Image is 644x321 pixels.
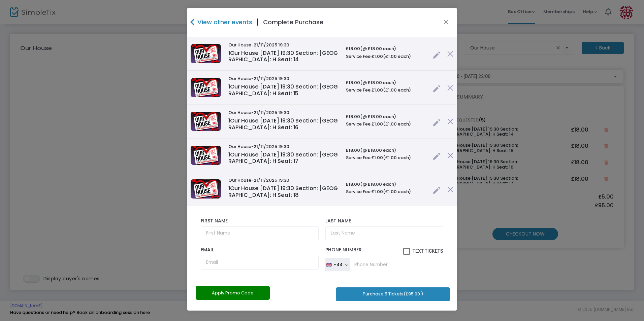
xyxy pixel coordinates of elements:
[191,146,221,165] img: OurHouseLogoSquareBlue.JPG
[251,75,289,82] span: -21/11/2025 19:30
[346,46,426,51] h6: £18.00
[346,148,426,153] h6: £18.00
[251,143,289,150] span: -21/11/2025 19:30
[251,177,289,183] span: -21/11/2025 19:30
[447,186,453,192] img: cross.png
[196,286,270,300] button: Apply Promo Code
[228,144,340,149] h6: Our House
[346,182,426,187] h6: £18.00
[346,54,426,59] h6: Service Fee £1.00
[191,179,221,199] img: OurHouseLogoSquareBlue.JPG
[251,42,289,48] span: -21/11/2025 19:30
[346,155,426,160] h6: Service Fee £1.00
[447,152,453,158] img: cross.png
[442,18,451,27] button: Close
[360,45,396,52] span: (@ £18.00 each)
[346,189,426,194] h6: Service Fee £1.00
[228,184,230,192] span: 1
[360,79,396,86] span: (@ £18.00 each)
[383,87,411,93] span: (£1.00 each)
[228,117,230,124] span: 1
[228,76,340,81] h6: Our House
[413,248,443,254] span: Text Tickets
[201,247,319,253] label: Email
[228,151,230,158] span: 1
[228,178,340,183] h6: Our House
[325,218,443,224] label: Last Name
[447,118,453,124] img: cross.png
[191,112,221,131] img: OurHouseLogoSquareBlue.JPG
[360,147,396,153] span: (@ £18.00 each)
[325,258,350,272] button: +44
[228,83,230,91] span: 1
[228,110,340,115] h6: Our House
[228,49,230,57] span: 1
[263,17,323,27] h4: Complete Purchase
[350,258,443,272] input: Phone Number
[191,44,221,63] img: OurHouseLogoSquareBlue.JPG
[383,188,411,195] span: (£1.00 each)
[228,83,338,97] span: Our House [DATE] 19:30 Section: [GEOGRAPHIC_DATA]: H Seat: 15
[228,49,338,64] span: Our House [DATE] 19:30 Section: [GEOGRAPHIC_DATA]: H Seat: 14
[447,51,453,57] img: cross.png
[201,226,319,240] input: First Name
[383,121,411,127] span: (£1.00 each)
[346,114,426,119] h6: £18.00
[333,262,343,267] div: +44
[360,181,396,187] span: (@ £18.00 each)
[447,85,453,91] img: cross.png
[346,121,426,127] h6: Service Fee £1.00
[383,154,411,161] span: (£1.00 each)
[325,247,443,255] label: Phone Number
[251,109,289,116] span: -21/11/2025 19:30
[228,42,340,48] h6: Our House
[228,117,338,131] span: Our House [DATE] 19:30 Section: [GEOGRAPHIC_DATA]: H Seat: 16
[228,151,338,165] span: Our House [DATE] 19:30 Section: [GEOGRAPHIC_DATA]: H Seat: 17
[336,287,450,301] button: Purchase 5 Tickets(£95.00 )
[191,78,221,97] img: OurHouseLogoSquareBlue.JPG
[346,80,426,85] h6: £18.00
[228,184,338,199] span: Our House [DATE] 19:30 Section: [GEOGRAPHIC_DATA]: H Seat: 18
[252,16,263,28] span: |
[346,87,426,93] h6: Service Fee £1.00
[360,113,396,120] span: (@ £18.00 each)
[196,17,252,27] h4: View other events
[201,256,319,270] input: Email
[201,218,319,224] label: First Name
[383,53,411,60] span: (£1.00 each)
[325,226,443,240] input: Last Name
